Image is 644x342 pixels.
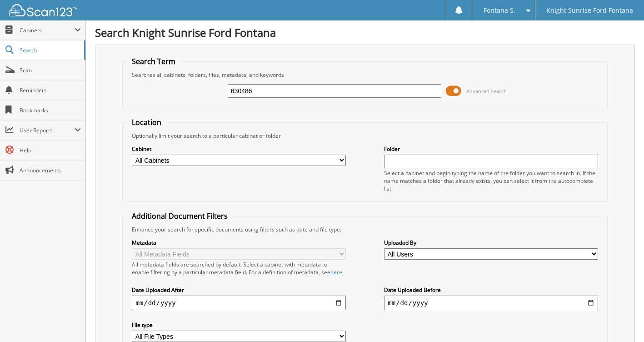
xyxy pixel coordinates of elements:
span: Fontana S. [484,8,515,13]
label: Date Uploaded Before [384,286,598,294]
span: Bookmarks [20,106,81,114]
a: here [330,268,342,276]
input: start [132,296,345,310]
div: All metadata fields are searched by default. Select a cabinet with metadata to enable filtering b... [132,261,345,276]
span: Reminders [20,86,81,94]
legend: Location [127,117,166,127]
img: scan123-logo-white.svg [9,4,77,16]
span: Cabinets [20,26,75,34]
div: Optionally limit your search to a particular cabinet or folder [127,132,602,140]
input: end [384,296,598,310]
label: Uploaded By [384,239,598,246]
label: File type [132,321,345,329]
span: Announcements [20,166,81,174]
label: Date Uploaded After [132,286,345,294]
label: Metadata [132,239,345,246]
span: Help [20,146,81,154]
legend: Search Term [127,56,180,66]
span: Scan [20,66,81,74]
div: Searches all cabinets, folders, files, metadata, and keywords [127,71,602,79]
div: Select a cabinet and begin typing the name of the folder you want to search in. If the name match... [384,169,598,192]
legend: Additional Document Filters [127,211,232,221]
span: User Reports [20,126,75,134]
label: Cabinet [132,145,345,153]
iframe: Chat Widget [599,298,644,342]
span: Advanced Search [466,88,507,95]
div: Enhance your search for specific documents using filters such as date and file type. [127,226,602,233]
label: Folder [384,145,598,153]
span: Search [20,46,80,54]
h1: Search Knight Sunrise Ford Fontana [95,25,635,40]
span: Knight Sunrise Ford Fontana [546,8,633,13]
